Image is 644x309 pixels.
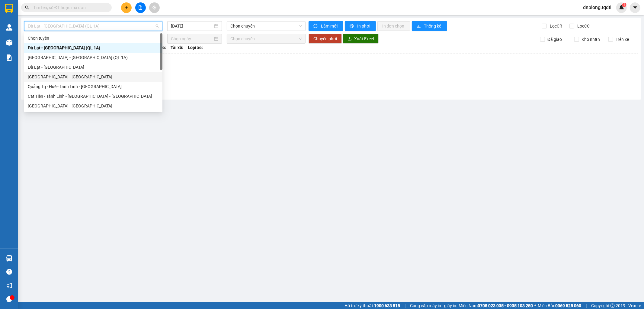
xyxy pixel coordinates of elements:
[6,54,12,61] img: solution-icon
[138,5,143,10] span: file-add
[149,2,160,13] button: aim
[6,39,12,46] img: warehouse-icon
[33,4,104,11] input: Tìm tên, số ĐT hoặc mã đơn
[459,302,533,309] span: Miền Nam
[309,34,342,44] button: Chuyển phơi
[575,23,591,29] span: Lọc CC
[377,21,410,31] button: In đơn chọn
[619,5,624,10] img: icon-new-feature
[630,2,640,13] button: caret-down
[344,302,400,309] span: Hỗ trợ kỹ thuật:
[555,303,581,308] strong: 0369 525 060
[410,302,457,309] span: Cung cấp máy in - giấy in:
[538,302,581,309] span: Miền Bắc
[412,21,447,31] button: bar-chartThống kê
[578,4,616,11] span: dnplong.tqdtl
[171,44,183,51] span: Tài xế:
[188,44,203,51] span: Loại xe:
[405,302,405,309] span: |
[357,23,371,29] span: In phơi
[309,21,343,31] button: syncLàm mới
[24,62,162,72] div: Đà Lạt - Sài Gòn
[152,5,156,10] span: aim
[230,34,302,43] span: Chọn chuyến
[24,101,162,111] div: Sài Gòn - Quảng Trị
[24,43,162,53] div: Đà Lạt - Sài Gòn (QL 1A)
[478,303,533,308] strong: 0708 023 035 - 0935 103 250
[121,2,132,13] button: plus
[622,3,626,7] sup: 1
[6,24,12,31] img: warehouse-icon
[24,91,162,101] div: Cát Tiên - Tánh Linh - Huế - Quảng Trị
[534,304,536,307] span: ⚪️
[28,64,159,71] div: Đà Lạt - [GEOGRAPHIC_DATA]
[6,255,12,261] img: warehouse-icon
[623,3,625,7] span: 1
[321,23,338,29] span: Làm mới
[610,304,615,308] span: copyright
[28,74,159,80] div: [GEOGRAPHIC_DATA] - [GEOGRAPHIC_DATA]
[28,54,159,61] div: [GEOGRAPHIC_DATA] - [GEOGRAPHIC_DATA] (QL 1A)
[5,4,13,13] img: logo-vxr
[6,296,12,302] span: message
[6,283,12,288] span: notification
[633,5,638,10] span: caret-down
[25,5,29,10] span: search
[171,23,213,29] input: 15/10/2025
[24,53,162,62] div: Sài Gòn - Đà Lạt (QL 1A)
[124,5,129,10] span: plus
[548,23,563,29] span: Lọc CR
[6,269,12,275] span: question-circle
[28,83,159,90] div: Quảng Trị - Huế - Tánh Linh - [GEOGRAPHIC_DATA]
[424,23,442,29] span: Thống kê
[586,302,587,309] span: |
[28,35,159,41] div: Chọn tuyến
[171,35,213,42] input: Chọn ngày
[28,103,159,109] div: [GEOGRAPHIC_DATA] - [GEOGRAPHIC_DATA]
[135,2,146,13] button: file-add
[24,72,162,82] div: Sài Gòn - Đà Lạt
[350,24,355,29] span: printer
[28,93,159,100] div: Cát Tiên - Tánh Linh - [GEOGRAPHIC_DATA] - [GEOGRAPHIC_DATA]
[313,24,319,29] span: sync
[24,33,162,43] div: Chọn tuyến
[613,36,631,43] span: Trên xe
[343,34,379,44] button: downloadXuất Excel
[545,36,564,43] span: Đã giao
[24,82,162,91] div: Quảng Trị - Huế - Tánh Linh - Cát Tiên
[417,24,422,29] span: bar-chart
[28,44,159,51] div: Đà Lạt - [GEOGRAPHIC_DATA] (QL 1A)
[374,303,400,308] strong: 1900 633 818
[28,21,159,31] span: Đà Lạt - Sài Gòn (QL 1A)
[579,36,602,43] span: Kho nhận
[345,21,376,31] button: printerIn phơi
[230,21,302,31] span: Chọn chuyến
